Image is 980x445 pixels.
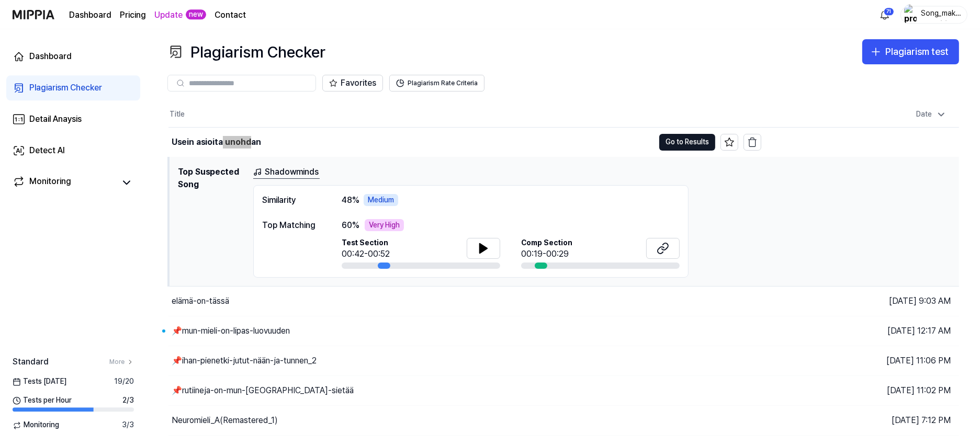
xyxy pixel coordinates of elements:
span: Test Section [342,238,390,248]
span: Tests per Hour [13,395,72,406]
td: [DATE] 12:17 AM [761,316,959,346]
a: Dashboard [6,44,140,69]
div: Dashboard [29,50,72,63]
div: Date [912,106,951,123]
button: Plagiarism test [862,39,959,64]
span: 3 / 3 [122,420,134,430]
div: 📌mun-mieli-on-lipas-luovuuden [172,325,290,337]
a: More [109,358,134,367]
span: 2 / 3 [122,395,134,406]
div: Neuromieli_A(Remastered_1) [172,414,278,427]
div: Monitoring [29,175,71,190]
a: Dashboard [69,9,111,21]
a: Detect AI [6,138,140,163]
span: Monitoring [13,420,59,430]
div: Similarity [262,194,321,207]
div: 📌ihan-pienetki-jutut-nään-ja-tunnen_2 [172,355,317,367]
span: Comp Section [521,238,572,248]
a: Update [154,9,183,21]
span: 60 % [342,219,359,232]
td: [DATE] 9:03 AM [761,287,959,316]
div: Very High [365,219,404,232]
th: Title [168,102,761,127]
td: [DATE] 9:03 AM [761,127,959,157]
div: Plagiarism Checker [167,39,325,64]
img: profile [904,4,917,25]
a: Contact [215,9,246,21]
span: 48 % [342,194,359,207]
img: 알림 [878,8,891,21]
h1: Top Suspected Song [178,166,245,278]
td: [DATE] 11:06 PM [761,346,959,376]
span: 19 / 20 [114,376,134,387]
div: Detail Anaysis [29,113,82,125]
div: 71 [884,7,894,16]
div: Plagiarism test [885,44,949,60]
div: 📌rutiineja-on-mun-[GEOGRAPHIC_DATA]-sietää [172,384,354,397]
div: Usein asioita unohdan [172,136,261,149]
div: new [186,9,206,20]
span: Standard [13,356,49,368]
a: Detail Anaysis [6,107,140,132]
a: Plagiarism Checker [6,75,140,100]
button: Pricing [120,9,146,21]
a: Shadowminds [253,166,320,179]
div: 00:42-00:52 [342,248,390,260]
button: Favorites [322,75,383,92]
div: Top Matching [262,219,321,232]
td: [DATE] 11:02 PM [761,376,959,406]
div: Song_maker_44 [920,8,961,20]
button: Plagiarism Rate Criteria [389,75,485,92]
button: Go to Results [659,134,715,151]
div: Plagiarism Checker [29,82,102,94]
button: 알림71 [876,6,893,23]
div: Detect AI [29,144,65,157]
button: profileSong_maker_44 [900,6,967,24]
div: elämä-on-tässä [172,295,229,307]
div: 00:19-00:29 [521,248,572,260]
span: Tests [DATE] [13,376,66,387]
div: Medium [364,194,398,207]
td: [DATE] 7:12 PM [761,406,959,436]
a: Monitoring [13,175,115,190]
